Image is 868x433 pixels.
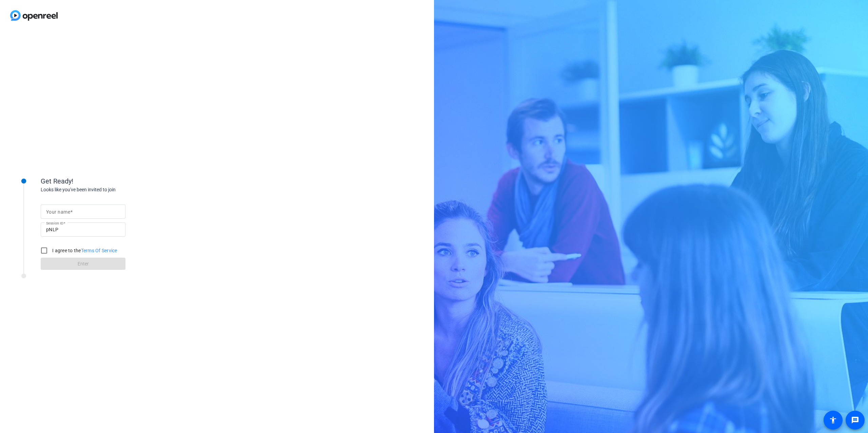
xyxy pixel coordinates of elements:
[41,186,176,193] div: Looks like you've been invited to join
[41,176,176,186] div: Get Ready!
[46,221,63,225] mat-label: Session ID
[81,248,117,253] a: Terms Of Service
[851,416,859,424] mat-icon: message
[46,209,70,215] mat-label: Your name
[829,416,837,424] mat-icon: accessibility
[51,247,117,254] label: I agree to the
